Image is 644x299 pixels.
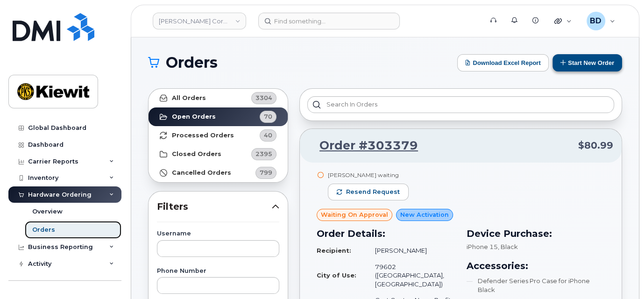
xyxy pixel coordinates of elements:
[166,56,218,70] span: Orders
[467,277,605,294] li: Defender Series Pro Case for iPhone Black
[317,247,351,254] strong: Recipient:
[328,184,409,200] button: Resend request
[467,227,605,241] h3: Device Purchase:
[149,145,288,164] a: Closed Orders2395
[552,54,622,71] button: Start New Order
[260,168,272,177] span: 799
[157,200,272,214] span: Filters
[149,126,288,145] a: Processed Orders40
[172,94,206,102] strong: All Orders
[149,164,288,182] a: Cancelled Orders799
[578,139,613,152] span: $80.99
[149,89,288,107] a: All Orders3304
[307,96,614,113] input: Search in orders
[498,243,518,250] span: , Black
[255,93,272,102] span: 3304
[366,259,455,292] td: 79602 ([GEOGRAPHIC_DATA], [GEOGRAPHIC_DATA])
[467,243,498,250] span: iPhone 15
[467,259,605,273] h3: Accessories:
[400,210,449,219] span: New Activation
[321,210,388,219] span: Waiting On Approval
[317,271,356,279] strong: City of Use:
[457,54,549,71] button: Download Excel Report
[255,149,272,158] span: 2395
[328,171,409,179] div: [PERSON_NAME] waiting
[603,258,637,292] iframe: Messenger Launcher
[157,268,279,274] label: Phone Number
[172,169,231,177] strong: Cancelled Orders
[149,107,288,126] a: Open Orders70
[264,112,272,121] span: 70
[308,137,418,154] a: Order #303379
[172,113,216,121] strong: Open Orders
[157,231,279,237] label: Username
[366,242,455,259] td: [PERSON_NAME]
[317,227,455,241] h3: Order Details:
[346,188,400,196] span: Resend request
[172,150,221,158] strong: Closed Orders
[264,131,272,140] span: 40
[172,132,234,139] strong: Processed Orders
